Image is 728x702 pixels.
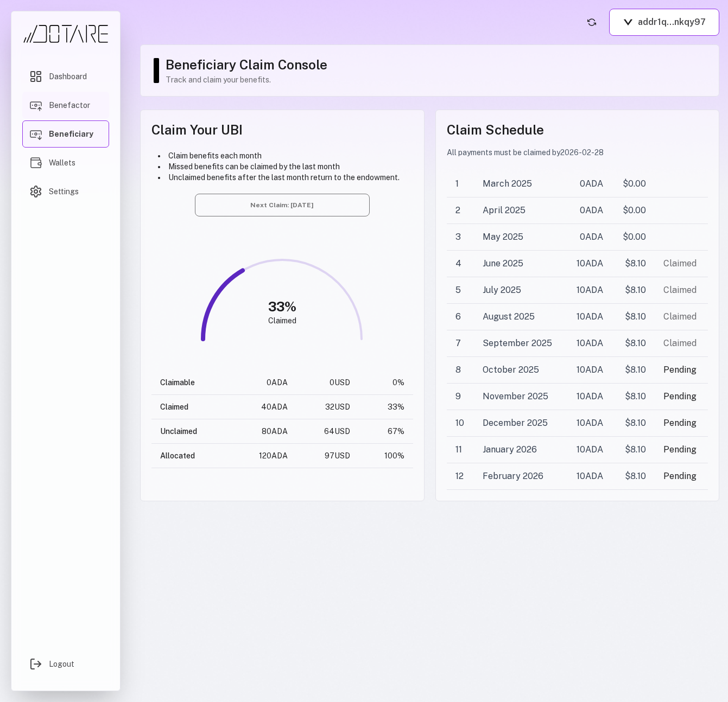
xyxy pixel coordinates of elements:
[612,330,655,357] td: $ 8.10
[296,444,359,468] td: 97 USD
[230,371,296,395] td: 0 ADA
[612,277,655,304] td: $ 8.10
[447,251,474,277] td: 4
[29,127,42,141] img: Beneficiary
[447,437,474,463] td: 11
[49,157,75,168] span: Wallets
[663,258,697,269] span: Claimed
[158,161,413,172] li: Missed benefits can be claimed by the last month
[566,384,612,410] td: 10 ADA
[296,419,359,444] td: 64 USD
[447,304,474,330] td: 6
[663,444,697,455] span: Pending
[663,471,697,481] span: Pending
[612,437,655,463] td: $ 8.10
[296,395,359,419] td: 32 USD
[29,156,42,169] img: Wallets
[359,444,413,468] td: 100 %
[612,304,655,330] td: $ 8.10
[663,365,697,375] span: Pending
[663,391,697,401] span: Pending
[612,463,655,490] td: $ 8.10
[623,19,634,25] img: Vespr logo
[474,197,566,224] td: April 2025
[359,395,413,419] td: 33 %
[612,357,655,384] td: $ 8.10
[474,224,566,251] td: May 2025
[49,100,90,111] span: Benefactor
[583,14,600,31] button: Refresh account status
[158,150,413,161] li: Claim benefits each month
[566,197,612,224] td: 0 ADA
[566,357,612,384] td: 10 ADA
[474,410,566,437] td: December 2025
[474,304,566,330] td: August 2025
[474,330,566,357] td: September 2025
[566,410,612,437] td: 10 ADA
[447,171,474,197] td: 1
[566,277,612,304] td: 10 ADA
[230,395,296,419] td: 40 ADA
[447,197,474,224] td: 2
[663,285,697,295] span: Claimed
[151,395,230,419] td: Claimed
[49,129,93,139] span: Beneficiary
[151,121,413,138] h1: Claim Your UBI
[447,384,474,410] td: 9
[612,410,655,437] td: $ 8.10
[447,277,474,304] td: 5
[474,437,566,463] td: January 2026
[474,277,566,304] td: July 2025
[151,371,230,395] td: Claimable
[474,384,566,410] td: November 2025
[612,197,655,224] td: $ 0.00
[296,371,359,395] td: 0 USD
[447,410,474,437] td: 10
[359,419,413,444] td: 67 %
[151,419,230,444] td: Unclaimed
[474,463,566,490] td: February 2026
[566,330,612,357] td: 10 ADA
[663,338,697,348] span: Claimed
[663,418,697,428] span: Pending
[612,251,655,277] td: $ 8.10
[158,172,413,183] li: Unclaimed benefits after the last month return to the endowment.
[474,171,566,197] td: March 2025
[447,330,474,357] td: 7
[566,304,612,330] td: 10 ADA
[663,311,697,322] span: Claimed
[268,298,296,315] div: 33 %
[22,24,109,43] img: Dotare Logo
[612,171,655,197] td: $ 0.00
[566,463,612,490] td: 10 ADA
[166,74,708,85] p: Track and claim your benefits.
[566,224,612,251] td: 0 ADA
[49,186,79,197] span: Settings
[359,371,413,395] td: 0 %
[166,56,708,73] h1: Beneficiary Claim Console
[612,384,655,410] td: $ 8.10
[447,224,474,251] td: 3
[474,357,566,384] td: October 2025
[447,357,474,384] td: 8
[29,99,42,112] img: Benefactor
[447,463,474,490] td: 12
[230,444,296,468] td: 120 ADA
[447,147,708,158] p: All payments must be claimed by 2026 -02-28
[49,71,87,82] span: Dashboard
[230,419,296,444] td: 80 ADA
[566,437,612,463] td: 10 ADA
[612,224,655,251] td: $ 0.00
[474,251,566,277] td: June 2025
[566,171,612,197] td: 0 ADA
[49,659,74,669] span: Logout
[566,251,612,277] td: 10 ADA
[268,315,296,326] div: Claimed
[151,444,230,468] td: Allocated
[447,121,708,138] h2: Claim Schedule
[609,9,719,36] button: addr1q...nkqy97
